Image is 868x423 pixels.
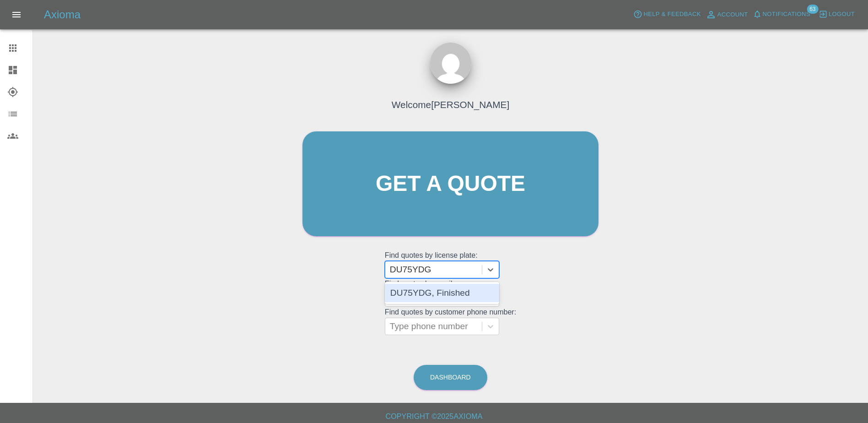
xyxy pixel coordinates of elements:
button: Help & Feedback [631,7,703,22]
span: 63 [807,5,818,14]
button: Notifications [750,7,813,22]
grid: Find quotes by email: [385,280,516,307]
span: Help & Feedback [643,9,701,20]
span: Account [717,10,748,20]
a: Dashboard [414,365,487,390]
button: Logout [816,7,857,22]
a: Get a quote [302,131,598,236]
h4: Welcome [PERSON_NAME] [392,98,509,112]
a: Account [703,7,750,22]
h5: Axioma [44,7,81,22]
span: Notifications [763,9,810,20]
button: Open drawer [5,4,27,26]
span: Logout [829,9,855,20]
grid: Find quotes by customer phone number: [385,308,516,335]
grid: Find quotes by license plate: [385,251,516,278]
div: DU75YDG, Finished [385,284,499,302]
h6: Copyright © 2025 Axioma [7,410,861,423]
img: ... [430,43,471,84]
